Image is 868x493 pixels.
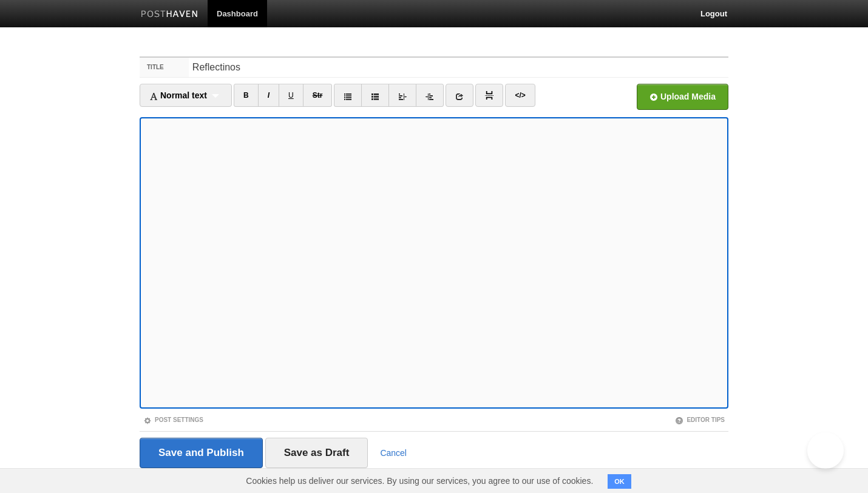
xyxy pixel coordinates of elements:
span: Cookies help us deliver our services. By using our services, you agree to our use of cookies. [234,469,605,493]
a: Post Settings [143,416,203,423]
a: I [258,84,279,107]
del: Str [313,91,323,100]
a: </> [505,84,535,107]
iframe: Help Scout Beacon - Open [807,432,844,469]
a: U [279,84,303,107]
a: Editor Tips [675,416,725,423]
a: Cancel [380,448,407,458]
a: B [234,84,259,107]
label: Title [140,58,189,77]
span: Normal text [149,90,207,100]
input: Save as Draft [265,438,368,468]
button: OK [608,474,631,489]
img: pagebreak-icon.png [485,91,493,100]
img: Posthaven-bar [141,10,198,19]
a: Str [303,84,333,107]
input: Save and Publish [140,438,263,468]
